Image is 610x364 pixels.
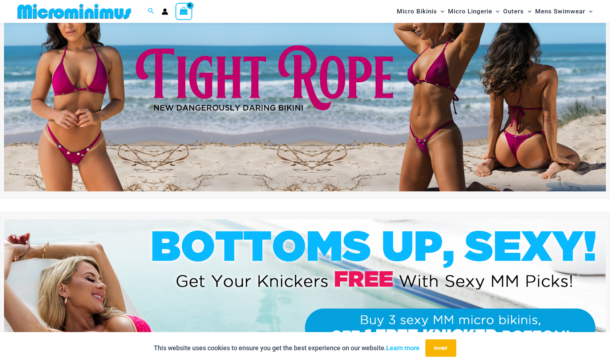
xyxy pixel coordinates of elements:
span: Mens Swimwear [535,2,585,21]
button: Accept [425,339,456,357]
a: OutersMenu ToggleMenu Toggle [502,2,533,21]
a: View Shopping Cart, empty [175,3,192,20]
span: Menu Toggle [524,2,532,21]
span: Micro Lingerie [448,2,492,21]
a: Account icon link [162,8,168,15]
a: Micro BikinisMenu ToggleMenu Toggle [395,2,446,21]
p: This website uses cookies to ensure you get the best experience on our website. [154,343,420,353]
a: Mens SwimwearMenu ToggleMenu Toggle [533,2,594,21]
a: Search icon link [148,7,154,16]
span: Menu Toggle [437,2,444,21]
span: Menu Toggle [585,2,593,21]
a: Micro LingerieMenu ToggleMenu Toggle [446,2,501,21]
nav: Site Navigation [394,1,595,22]
img: MM SHOP LOGO FLAT [15,3,134,20]
span: Micro Bikinis [397,2,437,21]
a: Learn more [387,344,420,352]
span: Menu Toggle [492,2,500,21]
span: Outers [504,2,524,21]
